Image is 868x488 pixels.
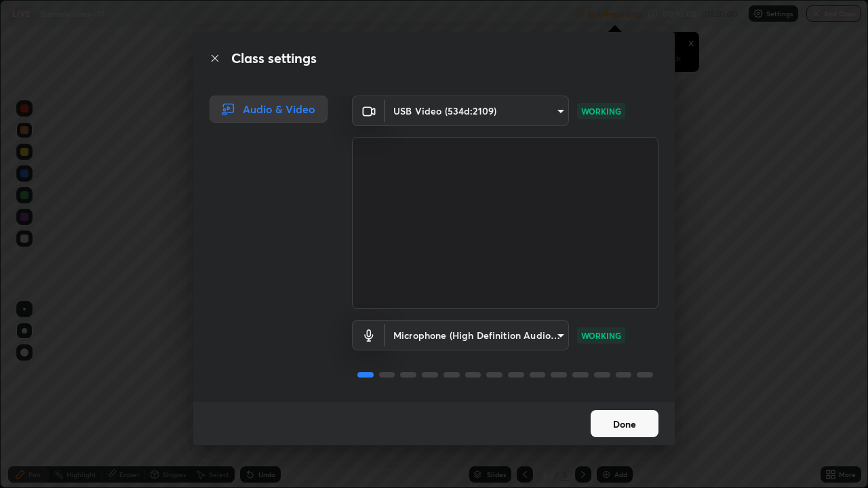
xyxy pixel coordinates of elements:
button: Done [591,410,658,437]
p: WORKING [581,329,621,342]
h2: Class settings [231,48,317,68]
div: Audio & Video [210,96,328,123]
p: WORKING [581,105,621,117]
div: USB Video (534d:2109) [385,96,569,126]
div: USB Video (534d:2109) [385,320,569,350]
